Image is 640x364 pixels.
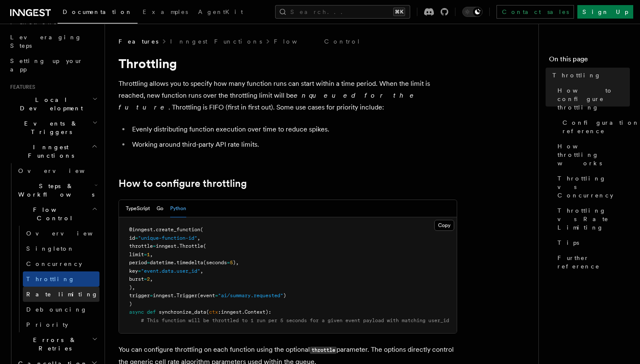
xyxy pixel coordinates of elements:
span: ( [200,227,203,233]
span: Context): [245,309,271,315]
a: Concurrency [23,256,99,271]
span: , [200,268,203,274]
a: How to configure throttling [554,83,630,115]
span: : [218,309,221,315]
a: Overview [15,163,99,178]
span: , [197,235,200,241]
span: Features [7,84,35,90]
a: Throttling [549,68,630,83]
span: How to configure throttling [557,86,630,112]
a: How throttling works [554,139,630,171]
span: 1 [147,252,150,257]
span: Overview [26,230,113,237]
span: . [153,227,156,233]
span: create_function [156,227,200,233]
span: Throttling vs Concurrency [557,174,630,200]
span: Singleton [26,245,74,252]
a: Contact sales [497,5,574,19]
a: How to configure throttling [119,178,247,189]
span: = [138,268,141,274]
span: Setting up your app [10,57,83,73]
span: Local Development [7,96,92,112]
span: inngest [221,309,242,315]
h1: Throttling [119,56,457,71]
a: Debouncing [23,302,99,317]
span: Leveraging Steps [10,34,82,49]
span: @inngest [129,227,153,233]
span: 5 [230,260,233,265]
code: throttle [310,347,337,354]
button: Python [170,200,186,217]
span: ( [203,243,206,249]
span: "event.data.user_id" [141,268,200,274]
a: Flow Control [274,37,361,46]
button: Search...⌘K [275,5,410,19]
span: = [135,235,138,241]
a: Setting up your app [7,53,99,77]
span: , [150,276,153,282]
button: Toggle dark mode [462,7,483,17]
span: Trigger [177,293,197,298]
span: # This function will be throttled to 1 run per 5 seconds for a given event payload with matching ... [141,317,449,323]
a: Sign Up [577,5,633,19]
button: Local Development [7,92,99,116]
span: ( [206,309,209,315]
span: Throttling vs Rate Limiting [557,206,630,232]
span: ) [283,293,286,298]
li: Working around third-party API rate limits. [130,139,457,151]
button: Go [157,200,163,217]
span: Rate limiting [26,291,98,298]
a: Inngest Functions [170,37,262,46]
span: Tips [557,238,579,247]
button: Errors & Retries [15,332,99,356]
span: = [147,260,150,265]
button: Steps & Workflows [15,178,99,202]
span: Throttling [552,71,601,79]
a: Throttling vs Rate Limiting [554,203,630,235]
a: Throttling vs Concurrency [554,171,630,203]
a: Documentation [58,3,138,24]
a: Examples [138,3,193,23]
span: Throttling [26,276,75,282]
span: Features [119,37,158,46]
a: Priority [23,317,99,332]
a: Singleton [23,241,99,256]
span: Overview [18,167,105,174]
button: Inngest Functions [7,140,99,163]
span: throttle [129,243,153,249]
span: 2 [147,276,150,282]
h4: On this page [549,54,630,68]
span: = [144,276,147,282]
span: ), [233,260,239,265]
span: Further reference [557,254,630,271]
span: ) [129,301,132,307]
p: Throttling allows you to specify how many function runs can start within a time period. When the ... [119,78,457,113]
span: Inngest Functions [7,143,91,160]
span: Concurrency [26,260,82,267]
button: Flow Control [15,202,99,226]
span: async [129,309,144,315]
span: Flow Control [15,205,92,222]
button: Events & Triggers [7,116,99,140]
a: Further reference [554,250,630,274]
span: = [215,293,218,298]
a: Leveraging Steps [7,30,99,53]
kbd: ⌘K [393,8,405,16]
a: AgentKit [193,3,248,23]
span: key [129,268,138,274]
span: . [242,309,245,315]
span: Throttle [179,243,203,249]
button: Copy [434,220,454,231]
span: How throttling works [557,142,630,167]
span: limit [129,252,144,257]
button: TypeScript [126,200,150,217]
span: trigger [129,293,150,298]
a: Tips [554,235,630,250]
a: Overview [23,226,99,241]
span: Configuration reference [563,118,640,135]
span: Debouncing [26,306,87,313]
span: (event [197,293,215,298]
span: = [144,252,147,257]
span: Examples [143,8,188,15]
li: Evenly distributing function execution over time to reduce spikes. [130,123,457,135]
